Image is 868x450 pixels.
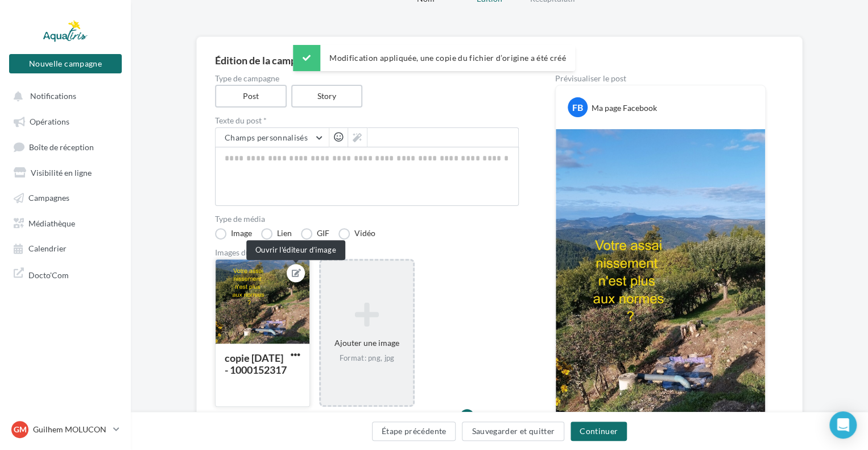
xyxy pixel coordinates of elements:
label: Texte du post * [215,117,519,125]
button: Nouvelle campagne [9,54,122,73]
span: Médiathèque [28,218,75,228]
a: Opérations [7,110,124,131]
button: Notifications [7,85,119,106]
span: GM [14,424,27,435]
div: Modification appliquée, une copie du fichier d’origine a été créé [293,45,575,71]
button: Continuer [571,422,627,441]
label: Type de campagne [215,75,519,82]
div: Prévisualiser le post [555,75,766,82]
a: Docto'Com [7,263,124,285]
label: GIF [301,228,329,240]
div: FB [568,97,588,117]
button: Sauvegarder et quitter [462,422,564,441]
span: Boîte de réception [29,142,94,151]
div: copie [DATE] - 1000152317 [225,352,287,376]
span: Visibilité en ligne [31,167,92,177]
div: Ouvrir l'éditeur d’image [246,240,345,260]
span: Notifications [30,91,76,101]
label: Vidéo [338,228,375,240]
label: Story [291,85,363,108]
label: Lien [261,228,292,240]
div: Images du post [215,249,519,257]
button: Étape précédente [372,422,456,441]
div: Ma page Facebook [592,102,657,114]
a: Médiathèque [7,212,124,233]
span: Calendrier [28,243,67,253]
div: Open Intercom Messenger [829,411,857,439]
a: Visibilité en ligne [7,162,124,182]
span: Campagnes [28,193,69,203]
span: Docto'Com [28,267,69,280]
a: GM Guilhem MOLUCON [9,419,122,440]
a: Boîte de réception [7,136,124,157]
span: Champs personnalisés [225,133,308,142]
p: Guilhem MOLUCON [33,424,109,435]
button: Champs personnalisés [216,128,329,147]
label: Type de média [215,215,519,223]
label: Image [215,228,252,240]
span: Opérations [30,117,69,126]
label: Post [215,85,287,108]
a: Campagnes [7,187,124,207]
a: Calendrier [7,237,124,258]
div: Édition de la campagne Facebook [215,55,784,65]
